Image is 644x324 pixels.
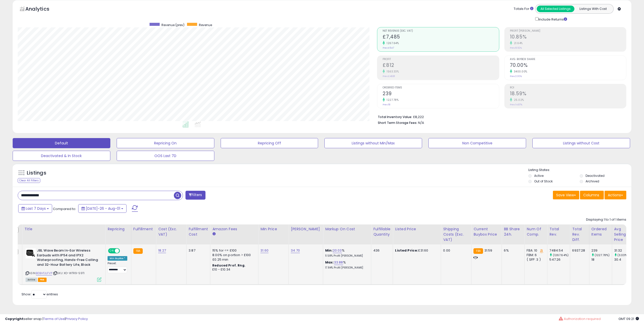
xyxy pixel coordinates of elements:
[37,248,98,268] b: JBL Wave Beam In-Ear Wireless Earbuds with IP54 and IPX2 Waterproofing, Hands-Free Calling and 32...
[212,268,254,272] div: £10 - £10.34
[5,317,88,321] div: seller snap | |
[510,62,626,69] h2: 70.00%
[510,34,626,41] h2: 10.85%
[212,226,256,232] div: Amazon Fees
[510,75,522,78] small: Prev: 2.00%
[14,3,23,11] img: Profile image for Piri
[66,316,88,321] a: Privacy Policy
[53,271,85,275] span: | SKU: XO-WTR9-59TI
[87,164,95,172] button: Send a message…
[528,168,631,173] p: Listing States:
[4,116,97,191] div: Piri says…
[383,58,499,61] span: Profit
[378,115,412,119] b: Total Inventory Value:
[27,169,46,177] h5: Listings
[591,257,612,262] div: 18
[383,86,499,89] span: Ordered Items
[325,254,367,258] p: 11.58% Profit [PERSON_NAME]
[5,316,24,321] strong: Copyright
[484,248,492,253] span: 31.59
[161,23,184,27] span: Revenue (prev)
[549,248,570,253] div: 7484.54
[22,94,93,109] div: Check back in time, as well Now if we do have stock yet again why are you low if you can be higher ?
[383,75,395,78] small: Prev: £48.81
[580,191,604,199] button: Columns
[26,278,37,282] span: All listings currently available for purchase on Amazon
[133,226,154,232] div: Fulfillment
[527,257,543,262] div: ( SFP: 3 )
[549,257,570,262] div: 547.26
[583,193,599,198] span: Columns
[383,91,499,98] h2: 239
[199,23,212,27] span: Revenue
[564,316,601,321] span: Authorization required
[212,253,254,257] div: 8.00% on portion > £100
[385,41,399,45] small: 1267.64%
[618,316,639,321] span: 2025-08-10 09:21 GMT
[25,6,47,11] p: Active [DATE]
[512,98,524,102] small: 25.02%
[572,248,585,253] div: 6937.28
[385,98,399,102] small: 1227.78%
[212,248,254,253] div: 15% for <= £100
[325,260,367,270] div: %
[4,64,97,116] div: Pessi says…
[504,226,522,237] div: BB Share 24h.
[108,256,127,261] div: Win BuyBox *
[25,3,31,6] h1: Piri
[473,248,483,254] small: FBA
[36,271,52,275] a: B0BHTJLFVP
[591,226,610,237] div: Ordered Items
[510,91,626,98] h2: 18.59%
[8,119,79,124] div: Hi [PERSON_NAME],
[158,226,184,237] div: Cost (Exc. VAT)
[534,174,544,178] label: Active
[572,226,587,242] div: Total Rev. Diff.
[617,253,629,257] small: (3.03%)
[189,226,208,237] div: Fulfillment Cost
[291,248,300,253] a: 34.70
[532,138,630,148] button: Listings without Cost
[53,206,76,211] span: Compared to:
[185,191,205,200] button: Filters
[4,155,97,164] textarea: Message…
[395,226,439,232] div: Listed Price
[18,204,52,213] button: Last 7 Days
[26,248,101,281] div: ASIN:
[260,248,268,253] a: 31.60
[325,260,334,265] b: Max:
[614,257,635,262] div: 30.4
[443,226,469,242] div: Shipping Costs (Exc. VAT)
[473,226,500,237] div: Current Buybox Price
[18,178,40,183] div: Clear All Filters
[373,226,391,237] div: Fulfillable Quantity
[504,248,521,253] div: 6%
[510,86,626,89] span: ROI
[86,206,120,211] span: [DATE]-26 - Aug-01
[24,166,28,170] button: Upload attachment
[26,206,46,211] span: Last 7 Days
[8,24,79,44] div: SKU: 56-AH0L-1K57 is currently out of stock and the CPT value just changed from 179 to 200.99 so ...
[428,138,526,148] button: Non Competitive
[395,248,418,253] b: Listed Price:
[333,248,342,253] a: 20.03
[586,179,599,183] label: Archived
[418,120,424,125] span: N/A
[378,113,622,120] li: £8,222
[385,70,399,73] small: 1563.33%
[8,166,12,170] button: Emoji picker
[553,253,569,257] small: (1267.64%)
[24,226,103,232] div: Title
[510,58,626,61] span: Avg. Buybox Share
[119,249,127,253] span: OFF
[117,138,214,148] button: Repricing On
[510,103,522,106] small: Prev: 14.87%
[3,2,13,12] button: go back
[8,149,79,169] div: Previously we were at 179 when backordered because the CPT value was 179, this is why we were not...
[16,166,20,170] button: Gif picker
[4,116,83,180] div: Hi [PERSON_NAME],Currently we are at 190.11 on SKU: 5F-7K82-56OI because we are implementing the ...
[8,127,79,146] div: Currently we are at 190.11 on SKU: 5F-7K82-56OI because we are implementing the win buybox strate...
[25,5,59,14] h5: Analytics
[325,248,333,253] b: Min:
[117,151,214,161] button: OOS Last 7D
